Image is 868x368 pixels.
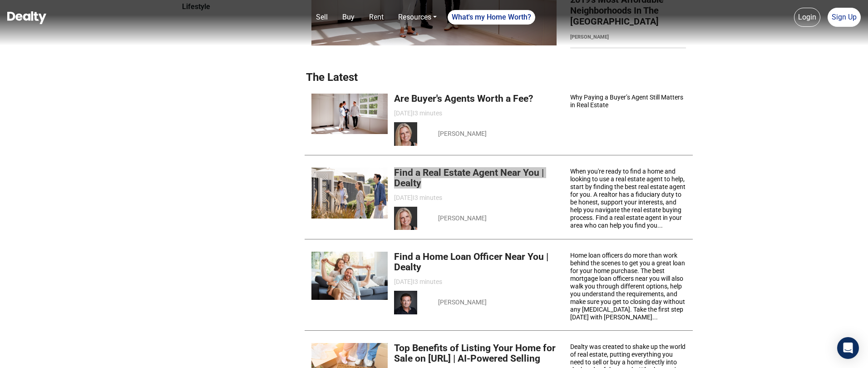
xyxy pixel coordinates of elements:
[5,341,32,368] iframe: BigID CMP Widget
[394,291,418,314] img: Author Image
[395,8,440,26] a: Resources
[7,11,46,24] img: Dealty - Buy, Sell & Rent Homes
[448,10,535,25] a: What's my Home Worth?
[394,122,418,146] img: Author Image
[794,8,820,27] a: Login
[339,8,358,26] a: Buy
[394,194,557,202] em: [DATE] I 3 minutes
[306,70,686,85] h1: The Latest
[570,60,686,82] a: Deck Out Your Home For A [DATE] Trick 'r Treat Mania!
[311,94,388,134] img: Blog Image
[438,298,557,306] div: [PERSON_NAME]
[438,214,557,222] div: [PERSON_NAME]
[570,168,686,229] p: When you're ready to find a home and looking to use a real estate agent to help, start by finding...
[394,343,557,364] a: Top Benefits of Listing Your Home for Sale on [URL] | AI-Powered Selling
[394,252,557,273] a: Find a Home Loan Officer Near You | Dealty
[837,337,859,359] div: Open Intercom Messenger
[570,252,686,321] p: Home loan officers do more than work behind the scenes to get you a great loan for your home purc...
[394,109,557,117] em: [DATE] I 3 minutes
[394,278,557,286] em: [DATE] I 3 minutes
[570,94,686,109] p: Why Paying a Buyer’s Agent Still Matters in Real Estate
[438,130,557,138] div: [PERSON_NAME]
[394,168,557,189] a: Find a Real Estate Agent Near You | Dealty
[394,207,418,230] img: Author Image
[311,168,388,219] img: Blog Image
[312,8,331,26] a: Sell
[311,252,388,300] img: Blog Image
[365,8,387,26] a: Rent
[828,8,861,27] a: Sign Up
[394,94,557,104] a: Are Buyer's Agents Worth a Fee?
